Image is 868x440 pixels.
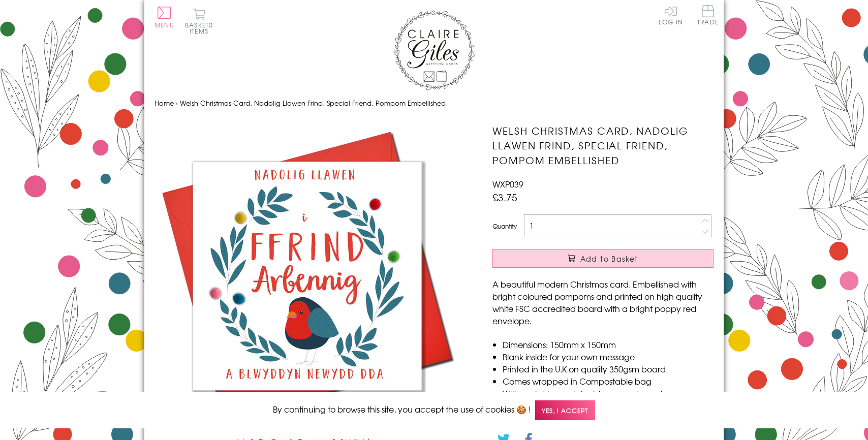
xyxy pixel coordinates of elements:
[154,20,174,29] span: Menu
[535,400,595,420] span: Yes, I accept
[503,363,714,375] li: Printed in the U.K on quality 350gsm board
[154,123,459,428] img: Welsh Christmas Card, Nadolig Llawen Frind, Special Friend, Pompom Embellished
[492,190,517,204] span: £3.75
[190,20,213,36] span: 0 items
[393,10,475,90] img: Claire Giles Greetings Cards
[659,5,683,25] a: Log In
[492,222,517,231] label: Quantity
[154,93,714,114] nav: breadcrumbs
[492,123,714,167] h1: Welsh Christmas Card, Nadolig Llawen Frind, Special Friend, Pompom Embellished
[492,278,714,327] p: A beautiful modern Christmas card. Embellished with bright coloured pompoms and printed on high q...
[503,351,714,363] li: Blank inside for your own message
[492,249,714,268] button: Add to Basket
[503,387,714,399] li: With matching sustainable sourced envelope
[180,98,446,108] span: Welsh Christmas Card, Nadolig Llawen Frind, Special Friend, Pompom Embellished
[503,338,714,351] li: Dimensions: 150mm x 150mm
[154,98,174,108] a: Home
[697,5,719,27] a: Trade
[503,375,714,387] li: Comes wrapped in Compostable bag
[492,178,523,190] span: WXP039
[154,7,174,28] button: Menu
[185,8,213,34] button: Basket0 items
[580,254,638,264] span: Add to Basket
[176,98,178,108] span: ›
[697,5,719,25] span: Trade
